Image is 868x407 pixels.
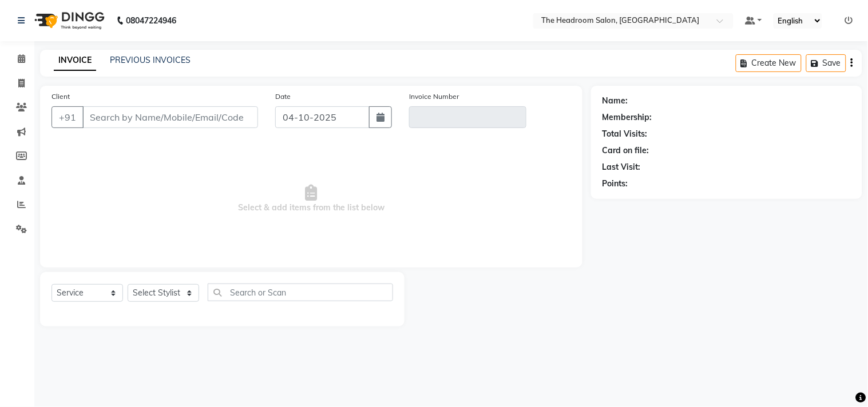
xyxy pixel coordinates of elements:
[603,145,649,157] div: Card on file:
[51,142,571,256] span: Select & add items from the list below
[603,178,628,190] div: Points:
[208,284,393,301] input: Search or Scan
[110,55,191,65] a: PREVIOUS INVOICES
[82,106,258,128] input: Search by Name/Mobile/Email/Code
[603,128,648,140] div: Total Visits:
[736,54,802,72] button: Create New
[51,91,70,102] label: Client
[275,91,291,102] label: Date
[29,5,108,37] img: logo
[603,161,641,173] div: Last Visit:
[409,91,459,102] label: Invoice Number
[51,106,84,128] button: +91
[603,111,652,123] div: Membership:
[806,54,846,72] button: Save
[126,5,176,37] b: 08047224946
[54,50,96,71] a: INVOICE
[603,95,628,107] div: Name:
